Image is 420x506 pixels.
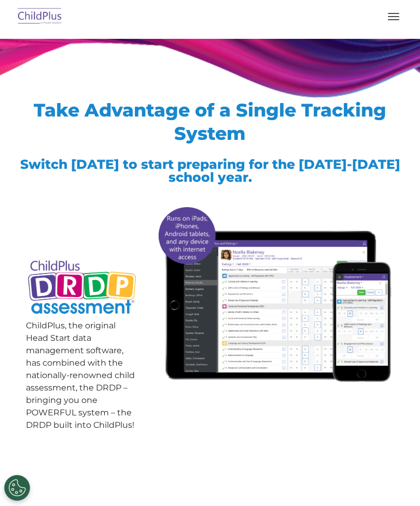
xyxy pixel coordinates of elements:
[4,475,30,501] button: Cookies Settings
[26,254,138,322] img: Copyright - DRDP Logo
[20,156,400,185] span: Switch [DATE] to start preparing for the [DATE]-[DATE] school year.
[34,99,386,144] span: Take Advantage of a Single Tracking System
[16,5,64,29] img: ChildPlus by Procare Solutions
[154,202,394,386] img: All-devices
[26,321,135,430] span: ChildPlus, the original Head Start data management software, has combined with the nationally-ren...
